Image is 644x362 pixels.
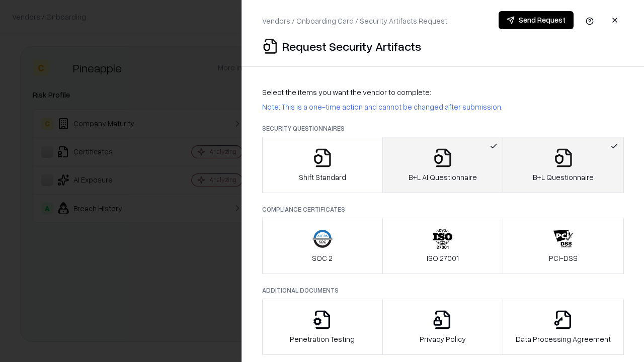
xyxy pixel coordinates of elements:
p: Vendors / Onboarding Card / Security Artifacts Request [262,16,447,26]
p: Privacy Policy [420,334,466,344]
button: B+L AI Questionnaire [382,137,504,193]
button: Data Processing Agreement [503,299,624,355]
p: Security Questionnaires [262,124,624,133]
button: Privacy Policy [382,299,504,355]
button: Penetration Testing [262,299,383,355]
p: PCI-DSS [549,253,578,263]
button: Shift Standard [262,137,383,193]
p: Note: This is a one-time action and cannot be changed after submission. [262,102,624,112]
button: PCI-DSS [503,218,624,274]
p: Select the items you want the vendor to complete: [262,87,624,98]
button: SOC 2 [262,218,383,274]
p: B+L Questionnaire [533,172,594,183]
p: Data Processing Agreement [516,334,611,344]
p: SOC 2 [312,253,333,263]
button: ISO 27001 [382,218,504,274]
p: ISO 27001 [427,253,459,263]
p: Compliance Certificates [262,205,624,214]
p: Request Security Artifacts [282,38,421,54]
p: Shift Standard [299,172,346,183]
p: Penetration Testing [290,334,355,344]
p: Additional Documents [262,286,624,295]
button: B+L Questionnaire [503,137,624,193]
p: B+L AI Questionnaire [409,172,477,183]
button: Send Request [499,11,574,29]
